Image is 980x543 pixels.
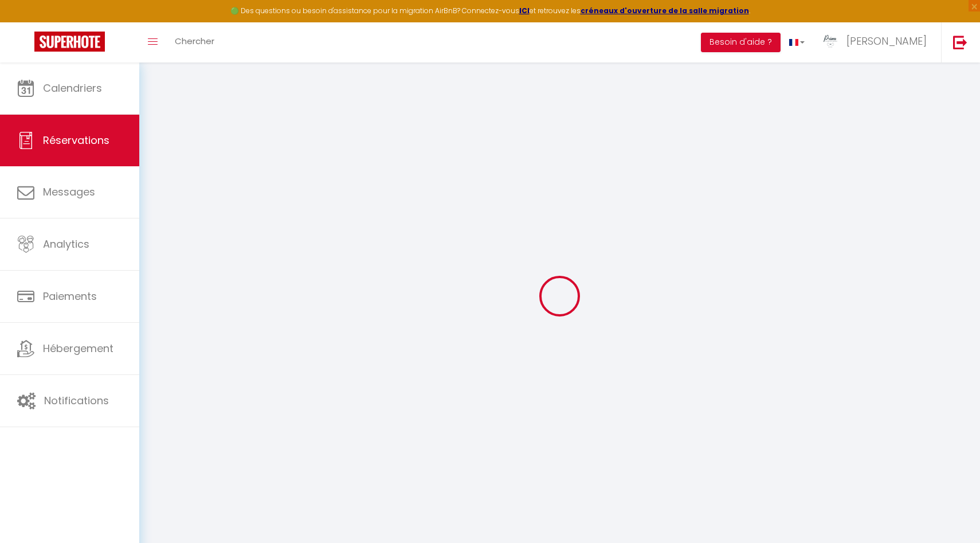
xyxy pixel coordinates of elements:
span: Hébergement [43,341,113,356]
span: Calendriers [43,81,102,95]
a: ICI [519,6,530,15]
span: [PERSON_NAME] [846,34,927,48]
img: Super Booking [34,32,105,52]
span: Notifications [44,393,109,408]
span: Chercher [175,35,214,47]
a: créneaux d'ouverture de la salle migration [581,6,749,15]
span: Réservations [43,133,109,147]
span: Paiements [43,289,97,303]
span: Analytics [43,237,89,251]
button: Besoin d'aide ? [701,33,781,52]
a: ... [PERSON_NAME] [813,22,941,62]
img: logout [953,35,967,49]
button: Ouvrir le widget de chat LiveChat [9,5,44,39]
img: ... [822,33,839,50]
span: Messages [43,185,95,199]
a: Chercher [166,22,223,62]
